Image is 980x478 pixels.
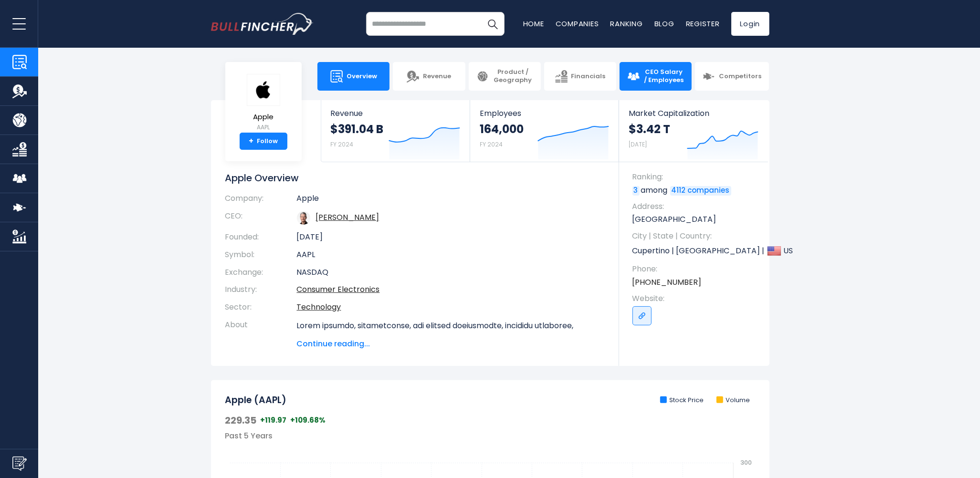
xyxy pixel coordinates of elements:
[480,109,609,118] span: Employees
[717,396,750,405] li: Volume
[632,244,760,258] p: Cupertino | [GEOGRAPHIC_DATA] | US
[291,416,326,425] span: +109.68%
[632,231,760,241] span: City | State | Country:
[240,133,287,150] a: +Follow
[317,62,390,91] a: Overview
[632,172,760,182] span: Ranking:
[611,19,643,29] a: Ranking
[225,229,297,246] th: Founded:
[297,211,310,225] img: tim-cook.jpg
[481,12,505,36] button: Search
[660,396,704,405] li: Stock Price
[629,109,759,118] span: Market Capitalization
[225,264,297,281] th: Exchange:
[493,68,533,84] span: Product / Geography
[523,19,544,29] a: Home
[247,123,280,132] small: AAPL
[632,264,760,274] span: Phone:
[225,299,297,316] th: Sector:
[629,122,670,136] strong: $3.42 T
[297,284,380,295] a: Consumer Electronics
[544,62,616,91] a: Financials
[469,62,541,91] a: Product / Geography
[247,113,280,121] span: Apple
[632,214,760,225] p: [GEOGRAPHIC_DATA]
[211,13,314,35] a: Go to homepage
[261,416,287,425] span: +119.97
[632,306,652,325] a: Go to link
[225,246,297,264] th: Symbol:
[632,277,702,288] a: [PHONE_NUMBER]
[225,395,287,406] h2: Apple (AAPL)
[480,122,524,136] strong: 164,000
[297,194,605,208] td: Apple
[225,172,605,184] h1: Apple Overview
[321,100,470,162] a: Revenue $391.04 B FY 2024
[470,100,619,162] a: Employees 164,000 FY 2024
[695,62,769,91] a: Competitors
[423,73,451,81] span: Revenue
[670,186,731,196] a: 4112 companies
[331,140,354,148] small: FY 2024
[297,246,605,264] td: AAPL
[246,73,281,133] a: Apple AAPL
[632,201,760,212] span: Address:
[225,194,297,208] th: Company:
[331,109,460,118] span: Revenue
[654,19,674,29] a: Blog
[480,140,503,148] small: FY 2024
[571,73,606,81] span: Financials
[225,281,297,299] th: Industry:
[249,137,253,145] strong: +
[297,301,341,312] a: Technology
[347,73,377,81] span: Overview
[316,212,379,223] a: ceo
[225,414,257,426] span: 229.35
[556,19,599,29] a: Companies
[632,185,760,196] p: among
[740,458,752,467] text: 300
[297,264,605,281] td: NASDAQ
[632,186,640,196] a: 3
[297,229,605,246] td: [DATE]
[643,68,684,84] span: CEO Salary / Employees
[620,62,692,91] a: CEO Salary / Employees
[225,208,297,229] th: CEO:
[211,13,314,35] img: bullfincher logo
[225,430,273,441] span: Past 5 Years
[632,293,760,304] span: Website:
[393,62,465,91] a: Revenue
[719,73,761,81] span: Competitors
[619,100,768,162] a: Market Capitalization $3.42 T [DATE]
[629,140,647,148] small: [DATE]
[225,316,297,350] th: About
[331,122,384,136] strong: $391.04 B
[297,338,605,350] span: Continue reading...
[686,19,720,29] a: Register
[731,12,769,36] a: Login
